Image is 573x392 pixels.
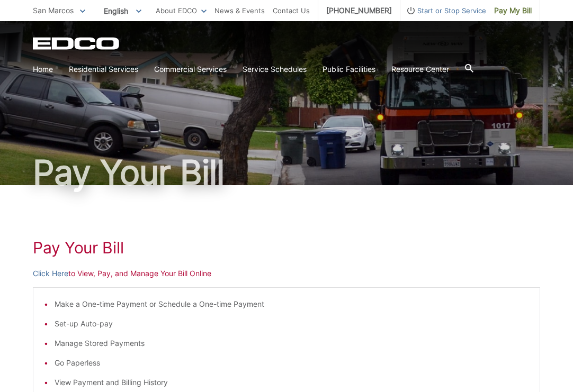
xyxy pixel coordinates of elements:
a: Service Schedules [243,63,307,75]
a: Home [33,63,53,75]
a: Contact Us [273,5,310,16]
a: Residential Services [69,63,138,75]
li: Manage Stored Payments [55,338,529,349]
li: Make a One-time Payment or Schedule a One-time Payment [55,298,529,310]
a: Public Facilities [323,63,375,75]
p: to View, Pay, and Manage Your Bill Online [33,268,540,279]
a: Resource Center [391,63,449,75]
li: Set-up Auto-pay [55,318,529,330]
li: Go Paperless [55,357,529,369]
a: Click Here [33,268,68,279]
li: View Payment and Billing History [55,377,529,388]
a: News & Events [214,5,265,16]
span: English [96,2,149,20]
a: About EDCO [156,5,207,16]
h1: Pay Your Bill [33,238,540,257]
a: Commercial Services [154,63,227,75]
span: Pay My Bill [494,5,532,16]
a: EDCD logo. Return to the homepage. [33,37,121,50]
span: San Marcos [33,6,74,15]
h1: Pay Your Bill [33,156,540,189]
